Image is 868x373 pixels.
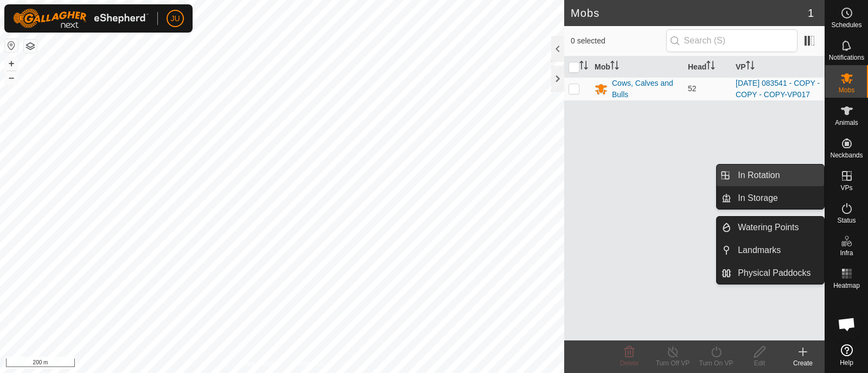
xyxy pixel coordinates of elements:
button: Map Layers [24,40,37,53]
button: + [5,57,18,70]
a: Landmarks [731,239,824,261]
span: Status [837,217,856,224]
span: Notifications [829,54,864,61]
input: Search (S) [666,29,797,52]
p-sorticon: Activate to sort [579,62,588,71]
a: In Rotation [731,165,824,186]
h2: Mobs [571,7,808,20]
span: Heatmap [833,282,860,289]
th: Head [684,56,731,78]
span: Schedules [831,22,861,28]
span: Infra [840,250,853,256]
div: Cows, Calves and Bulls [612,78,679,100]
span: Watering Points [738,221,799,234]
button: – [5,71,18,84]
p-sorticon: Activate to sort [610,62,619,71]
span: VPs [840,185,852,191]
a: Privacy Policy [239,359,280,369]
div: Turn Off VP [651,358,694,368]
li: Watering Points [717,217,824,238]
span: Neckbands [830,152,863,159]
a: Watering Points [731,217,824,238]
p-sorticon: Activate to sort [746,62,755,71]
span: Mobs [839,87,854,93]
button: Reset Map [5,39,18,52]
a: Physical Paddocks [731,262,824,284]
span: 0 selected [571,35,666,47]
th: Mob [590,56,684,78]
span: 1 [808,5,814,21]
div: Create [781,358,825,368]
a: Open chat [831,308,863,340]
span: Animals [835,119,858,126]
div: Edit [738,358,781,368]
th: VP [731,56,825,78]
span: 52 [688,84,697,93]
span: Physical Paddocks [738,267,810,280]
span: Delete [620,359,639,367]
p-sorticon: Activate to sort [706,62,715,71]
img: Gallagher Logo [13,9,149,28]
a: Help [825,340,868,370]
a: [DATE] 083541 - COPY - COPY - COPY-VP017 [736,79,820,99]
span: In Storage [738,192,778,205]
li: Landmarks [717,239,824,261]
a: In Storage [731,187,824,209]
a: Contact Us [293,359,325,369]
li: In Storage [717,187,824,209]
span: Landmarks [738,244,781,257]
li: In Rotation [717,165,824,186]
li: Physical Paddocks [717,262,824,284]
span: In Rotation [738,169,780,182]
span: Help [840,359,853,366]
div: Turn On VP [694,358,738,368]
span: JU [170,13,180,24]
